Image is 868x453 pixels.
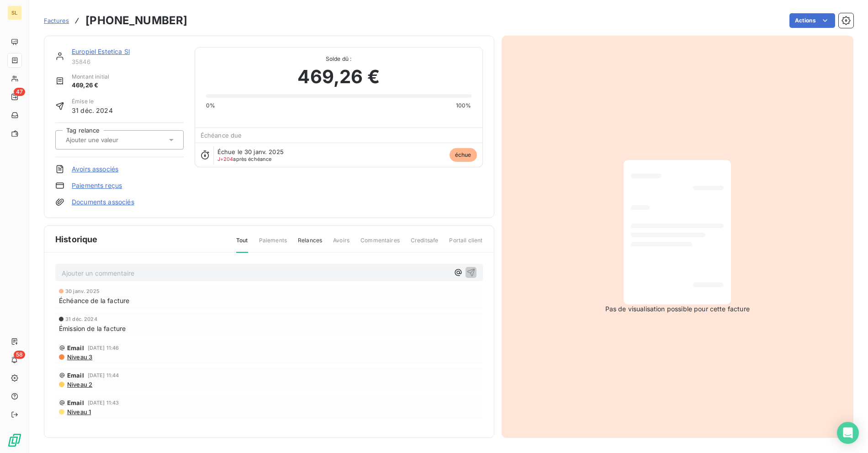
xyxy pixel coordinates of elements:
[72,81,109,90] span: 469,26 €
[88,345,119,351] span: [DATE] 11:46
[450,148,477,162] span: échue
[259,236,287,252] span: Paiements
[7,433,22,448] img: Logo LeanPay
[67,399,84,406] span: Email
[72,97,113,106] span: Émise le
[298,236,322,252] span: Relances
[67,344,84,352] span: Email
[55,233,98,245] span: Historique
[66,381,92,388] span: Niveau 2
[44,17,69,24] span: Factures
[85,12,187,29] h3: [PHONE_NUMBER]
[411,236,439,252] span: Creditsafe
[7,90,21,104] a: 47
[88,373,119,378] span: [DATE] 11:44
[333,236,349,252] span: Avoirs
[206,101,215,110] span: 0%
[72,165,118,174] a: Avoirs associés
[360,236,400,252] span: Commentaires
[456,101,471,110] span: 100%
[236,236,248,253] span: Tout
[217,156,233,162] span: J+204
[65,316,97,322] span: 31 déc. 2024
[206,55,471,63] span: Solde dû :
[88,400,119,405] span: [DATE] 11:43
[297,63,379,91] span: 469,26 €
[44,16,69,25] a: Factures
[7,5,22,20] div: SL
[789,13,835,28] button: Actions
[59,296,129,305] span: Échéance de la facture
[449,236,482,252] span: Portail client
[72,181,122,190] a: Paiements reçus
[65,288,100,294] span: 30 janv. 2025
[217,148,284,155] span: Échue le 30 janv. 2025
[72,197,134,207] a: Documents associés
[67,372,84,379] span: Email
[217,156,272,162] span: après échéance
[66,408,91,416] span: Niveau 1
[72,106,113,115] span: 31 déc. 2024
[72,48,130,55] a: Europiel Estetica Sl
[837,422,859,444] div: Open Intercom Messenger
[72,58,184,65] span: 35846
[605,304,750,314] span: Pas de visualisation possible pour cette facture
[65,136,157,144] input: Ajouter une valeur
[201,132,242,139] span: Échéance due
[66,353,92,361] span: Niveau 3
[14,351,25,359] span: 58
[59,324,126,333] span: Émission de la facture
[14,88,25,96] span: 47
[72,73,109,81] span: Montant initial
